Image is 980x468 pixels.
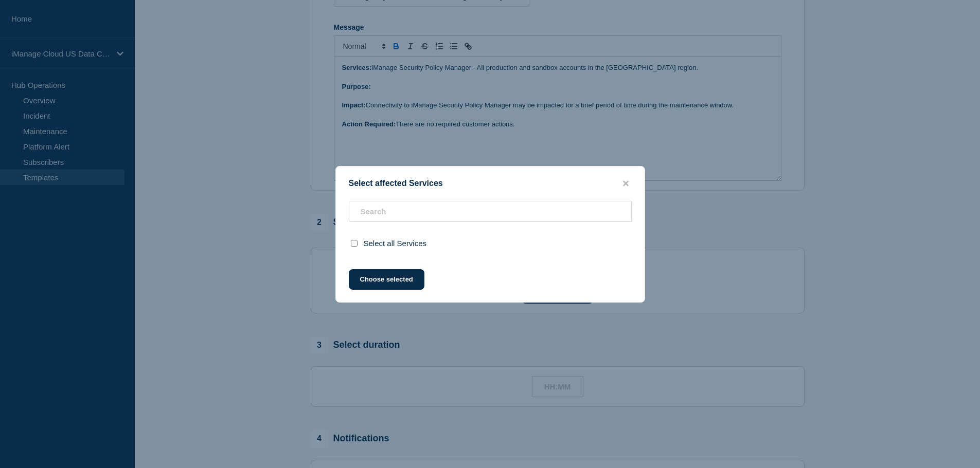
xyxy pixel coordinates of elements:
div: Select affected Services [336,179,645,189]
button: Choose selected [349,269,424,290]
input: Search [349,201,632,222]
button: close button [620,179,632,189]
input: select all checkbox [351,240,358,247]
span: Select all Services [364,239,427,248]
